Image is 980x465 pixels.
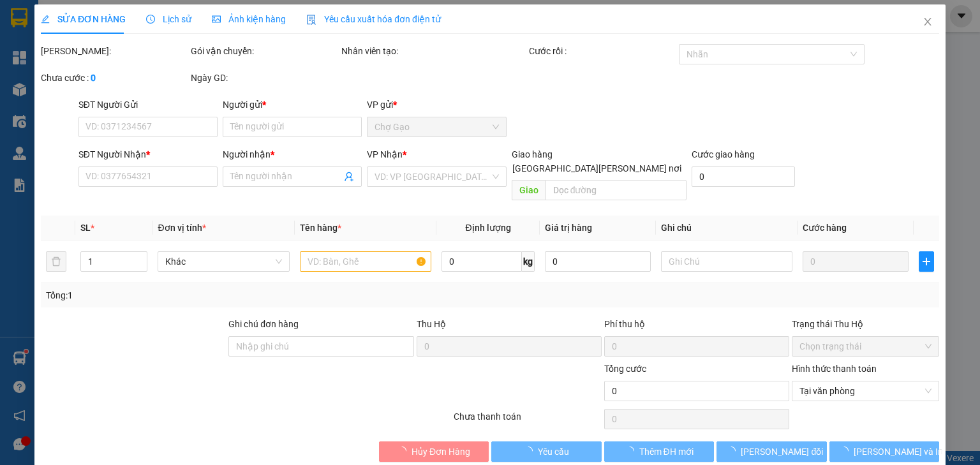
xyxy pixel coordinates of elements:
button: plus [919,251,934,272]
div: Tổng: 1 [46,288,379,302]
span: plus [919,256,933,267]
input: Cước giao hàng [692,166,795,187]
span: loading [840,447,854,455]
span: Yêu cầu [538,445,569,459]
div: SĐT Người Gửi [78,98,218,112]
input: 0 [803,251,909,272]
span: Chọn trạng thái [799,337,932,356]
button: delete [46,251,66,272]
span: SỬA ĐƠN HÀNG [41,14,126,24]
span: [PERSON_NAME] đổi [741,445,823,459]
span: Hủy Đơn Hàng [412,445,470,459]
button: [PERSON_NAME] đổi [716,441,827,462]
div: Phí thu hộ [604,317,789,336]
span: Giao [511,180,545,200]
span: [GEOGRAPHIC_DATA][PERSON_NAME] nơi [507,161,687,175]
label: Cước giao hàng [692,149,755,159]
span: loading [727,447,741,455]
span: close [923,17,933,27]
span: Tổng cước [604,364,646,374]
span: Chợ Gạo [375,117,498,137]
span: Ảnh kiện hàng [212,14,286,24]
div: Nhân viên tạo: [341,44,526,58]
th: Ghi chú [656,216,798,240]
button: Hủy Đơn Hàng [379,441,489,462]
div: SĐT Người Nhận [78,147,218,161]
span: loading [397,447,412,455]
span: Định lượng [465,223,510,233]
input: Ghi chú đơn hàng [228,336,413,357]
span: Khác [165,252,281,271]
span: Giao hàng [511,149,552,159]
span: Đơn vị tính [158,223,205,233]
span: loading [524,447,538,455]
span: Cước hàng [803,223,847,233]
span: VP Nhận [367,149,403,159]
button: Thêm ĐH mới [604,441,715,462]
span: Tại văn phòng [799,381,932,401]
span: picture [212,15,221,24]
div: Người nhận [223,147,362,161]
div: Gói vận chuyển: [191,44,338,58]
input: Dọc đường [545,180,687,200]
span: loading [625,447,639,455]
div: Ngày GD: [191,71,338,85]
div: Cước rồi : [529,44,676,58]
span: edit [41,15,50,24]
span: Lịch sử [146,14,191,24]
div: Chưa thanh toán [452,410,602,432]
label: Hình thức thanh toán [792,364,877,374]
div: Người gửi [223,98,362,112]
button: [PERSON_NAME] và In [829,441,940,462]
span: kg [522,251,535,272]
span: Giá trị hàng [545,223,592,233]
button: Close [910,4,946,40]
label: Ghi chú đơn hàng [228,319,299,329]
div: VP gửi [367,98,506,112]
div: [PERSON_NAME]: [41,44,188,58]
img: icon [306,15,316,25]
span: [PERSON_NAME] và In [854,445,943,459]
span: Tên hàng [300,223,341,233]
input: VD: Bàn, Ghế [300,251,431,272]
input: Ghi Chú [661,251,792,272]
div: Chưa cước : [41,71,188,85]
b: 0 [91,73,96,83]
span: SL [80,223,91,233]
span: Thêm ĐH mới [639,445,693,459]
span: clock-circle [146,15,155,24]
span: Thu Hộ [416,319,445,329]
span: user-add [344,172,354,182]
div: Trạng thái Thu Hộ [792,317,939,331]
span: Yêu cầu xuất hóa đơn điện tử [306,14,441,24]
button: Yêu cầu [491,441,602,462]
